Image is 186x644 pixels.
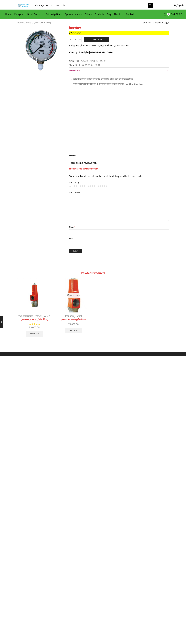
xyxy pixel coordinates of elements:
[93,11,105,17] a: Products
[69,69,80,72] span: Description
[95,59,106,63] a: वॉटर प्रेशर गेज
[64,11,83,17] a: Sprayer pump
[4,11,13,17] a: Home
[72,37,78,42] input: Product quantity
[69,191,169,194] label: Your review
[73,78,134,80] strong: पाईप से जानेवाला पानीका प्रेशर चेक करनेकेलिये प्रेशर मिटर का इस्तमाल होता है |
[68,322,70,326] span: ₹
[26,21,32,25] a: Shop
[29,323,40,326] div: Rated 5.00 out of 5
[29,323,40,326] span: Rated out of 5
[98,185,107,188] a: 5 of 5 stars
[69,168,169,172] span: Be the first to review “प्रेशर मिटर”
[74,185,77,188] a: 2 of 5 stars
[17,21,24,25] a: Home
[17,315,52,318] div: ,
[56,278,91,312] img: male threaded pressure relief valve
[69,50,114,55] b: Cuntry of Origin [GEOGRAPHIC_DATA]
[65,314,82,318] a: [PERSON_NAME]
[157,3,184,8] a: Sign in
[144,21,169,25] a: Return to previous page
[125,11,139,17] a: Contact Us
[69,161,169,165] p: There are no reviews yet.
[56,318,91,321] a: [PERSON_NAME] (मेल थ्रेडेड)
[177,4,184,7] span: Sign in
[69,181,169,184] label: Your rating
[29,325,31,329] span: ₹
[65,293,81,297] p: Out of stock
[17,21,51,25] nav: Breadcrumb
[68,322,79,326] bdi: 3,000.00
[13,11,26,17] a: Raingun
[69,68,169,74] a: Description
[69,237,169,240] label: Email
[148,3,153,8] button: Search button
[69,30,81,36] bdi: 500.00
[44,11,64,17] a: Drip Irrigation
[69,43,129,48] p: Shipping Charges are extra, Depends on your Location
[170,12,175,16] span: Cart
[80,59,95,63] a: [PERSON_NAME]
[55,277,92,335] div: 2 / 2
[69,27,169,30] h1: प्रेशर मिटर
[18,314,33,318] a: एअर रिलीज व्हाॅल्व
[80,185,85,188] a: 3 of 5 stars
[176,12,177,16] span: ₹
[88,185,95,188] a: 4 of 5 stars
[69,154,169,159] h2: Reviews
[105,11,112,17] a: Blog
[17,27,65,74] img: Water Pressure Meter
[54,3,147,8] input: Search for...
[29,325,39,329] bdi: 3,000.00
[17,318,52,321] a: [PERSON_NAME] (फिमेल थ्रेडेड )
[81,270,105,276] span: Related products
[176,12,182,16] bdi: 0.00
[167,13,170,16] span: 0
[69,249,83,253] input: Submit
[69,59,106,62] span: Categories: ,
[16,277,53,338] div: 1 / 2
[69,174,144,178] span: Your email address will not be published. Required fields are marked
[69,225,169,229] label: Name
[26,11,44,17] a: Brush Cutter
[112,11,125,17] a: About Us
[69,185,71,188] a: 1 of 5 stars
[26,331,43,337] a: Add to cart: “प्रेशर रिलीफ व्हाॅल्व (फिमेल थ्रेडेड )”
[83,11,93,17] a: Filter
[69,64,75,67] span: Share:
[156,12,182,17] a: 0 Cart ₹0.00
[34,314,50,318] a: [PERSON_NAME]
[34,21,51,25] a: [PERSON_NAME]
[84,37,109,42] button: Add to cart
[73,83,143,85] strong: प्रेशर मिटर ग्लोसरीन युक्त होने से अक्युरीसी बराबर दिखाता है मतलब 1kg, 2kg, 3kg, 4kg.
[17,278,52,312] img: pressure relief valve
[69,30,71,36] span: ₹
[65,328,82,333] a: Read more about “प्रेशर रिलीफ व्हाॅल्व (मेल थ्रेडेड)”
